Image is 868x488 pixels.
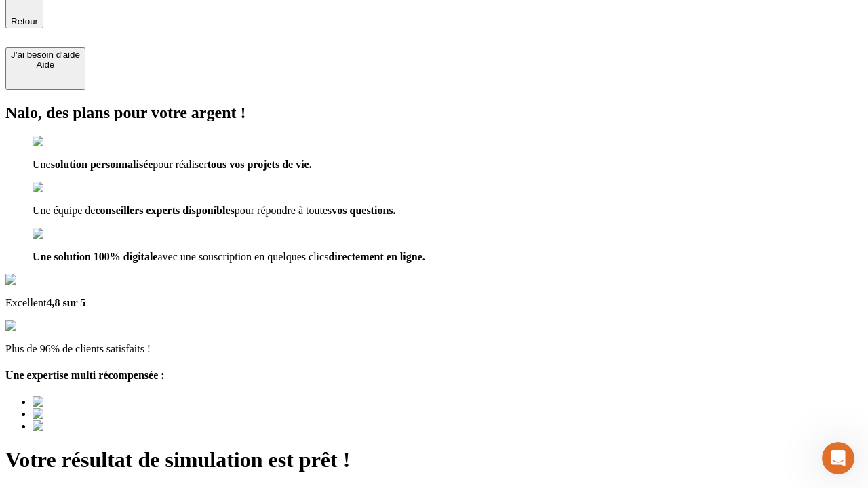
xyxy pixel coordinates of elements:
[33,159,51,170] span: Une
[235,205,332,216] span: pour répondre à toutes
[33,228,91,240] img: checkmark
[33,420,158,432] img: Best savings advice award
[157,251,328,262] span: avec une souscription en quelques clics
[11,49,80,60] div: J’ai besoin d'aide
[33,408,158,420] img: Best savings advice award
[208,159,312,170] span: tous vos projets de vie.
[153,159,207,170] span: pour réaliser
[5,297,46,308] span: Excellent
[5,447,863,472] h1: Votre résultat de simulation est prêt !
[5,104,863,122] h2: Nalo, des plans pour votre argent !
[33,136,91,148] img: checkmark
[328,251,425,262] span: directement en ligne.
[822,442,854,474] iframe: Intercom live chat
[51,159,153,170] span: solution personnalisée
[5,369,863,382] h4: Une expertise multi récompensée :
[46,297,85,308] span: 4,8 sur 5
[5,320,73,332] img: reviews stars
[33,251,157,262] span: Une solution 100% digitale
[33,396,158,408] img: Best savings advice award
[11,16,38,26] span: Retour
[11,60,80,70] div: Aide
[95,205,234,216] span: conseillers experts disponibles
[5,343,863,355] p: Plus de 96% de clients satisfaits !
[332,205,395,216] span: vos questions.
[33,205,95,216] span: Une équipe de
[33,182,91,194] img: checkmark
[5,47,85,90] button: J’ai besoin d'aideAide
[5,274,84,286] img: Google Review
